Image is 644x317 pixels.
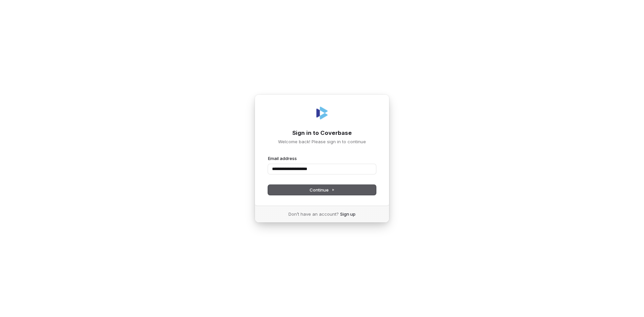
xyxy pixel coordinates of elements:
span: Don’t have an account? [288,211,339,217]
p: Welcome back! Please sign in to continue [268,139,376,145]
button: Continue [268,185,376,195]
h1: Sign in to Coverbase [268,129,376,137]
a: Sign up [340,211,356,217]
span: Continue [310,187,335,193]
label: Email address [268,155,297,161]
img: Coverbase [314,105,330,121]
